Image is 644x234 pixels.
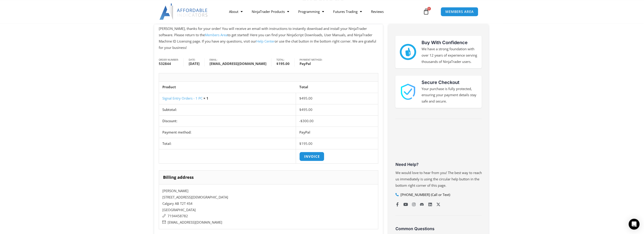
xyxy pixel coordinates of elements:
strong: × 1 [203,96,208,100]
h3: Secure Checkout [422,79,477,86]
a: Programming [294,6,329,17]
span: $ [300,119,302,123]
td: PayPal [296,127,378,138]
th: Discount: [159,115,296,127]
p: We have a strong foundation with over 12 years of experience serving thousands of NinjaTrader users. [422,46,477,65]
td: - [296,115,378,127]
img: mark thumbs good 43913 | Affordable Indicators – NinjaTrader [400,44,416,60]
li: Payment method: [300,59,327,66]
span: $ [276,61,278,66]
a: Members Area [205,33,227,37]
a: MEMBERS AREA [441,7,478,16]
iframe: Customer reviews powered by Trustpilot [395,127,482,161]
strong: [EMAIL_ADDRESS][DOMAIN_NAME] [210,61,266,66]
a: About [224,6,247,17]
h3: Common Questions [395,226,482,231]
a: Invoice order number 532844 [299,152,324,161]
span: 0 [427,7,431,10]
li: Total: [276,59,295,66]
strong: 532844 [159,61,179,66]
span: 195.00 [299,141,312,146]
bdi: 195.00 [276,61,290,66]
span: 495.00 [299,107,312,112]
li: Email: [210,59,271,66]
h3: Buy With Confidence [422,39,477,46]
div: Open Intercom Messenger [629,219,639,229]
th: Total [296,82,378,93]
strong: PayPal [300,61,322,66]
h2: Billing address [159,170,378,184]
span: MEMBERS AREA [445,10,474,13]
address: [PERSON_NAME] [STREET_ADDRESS][DEMOGRAPHIC_DATA] Calgary AB T2T 4S4 [GEOGRAPHIC_DATA] [159,184,378,229]
span: 300.00 [300,119,314,123]
p: 7194458782 [162,213,375,219]
a: Reviews [366,6,388,17]
img: 1000913 | Affordable Indicators – NinjaTrader [400,84,416,100]
a: Help Center [256,39,275,43]
span: $ [299,96,301,100]
th: Subtotal: [159,104,296,115]
span: $ [299,141,301,146]
nav: Menu [224,6,422,17]
p: [EMAIL_ADDRESS][DOMAIN_NAME] [162,219,375,226]
a: Signal Entry Orders - 1 PC [162,96,202,100]
a: 0 [416,5,436,18]
li: Order number: [159,59,184,66]
a: NinjaTrader Products [247,6,294,17]
p: Your purchase is fully protected, ensuring your payment details stay safe and secure. [422,86,477,105]
span: [PHONE_NUMBER] (Call or Text) [399,192,450,198]
p: [PERSON_NAME], thanks for your order! You will receive an email with instructions to instantly do... [159,26,378,51]
span: We would love to hear from you! The best way to reach us immediately is using the circular help b... [395,170,482,188]
strong: [DATE] [189,61,200,66]
th: Product [159,82,296,93]
li: Date: [189,59,205,66]
img: LogoAI | Affordable Indicators – NinjaTrader [159,3,208,20]
a: Futures Trading [329,6,366,17]
th: Payment method: [159,127,296,138]
h3: Need Help? [395,162,482,167]
bdi: 495.00 [299,96,312,100]
span: $ [299,107,301,112]
th: Total: [159,138,296,149]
